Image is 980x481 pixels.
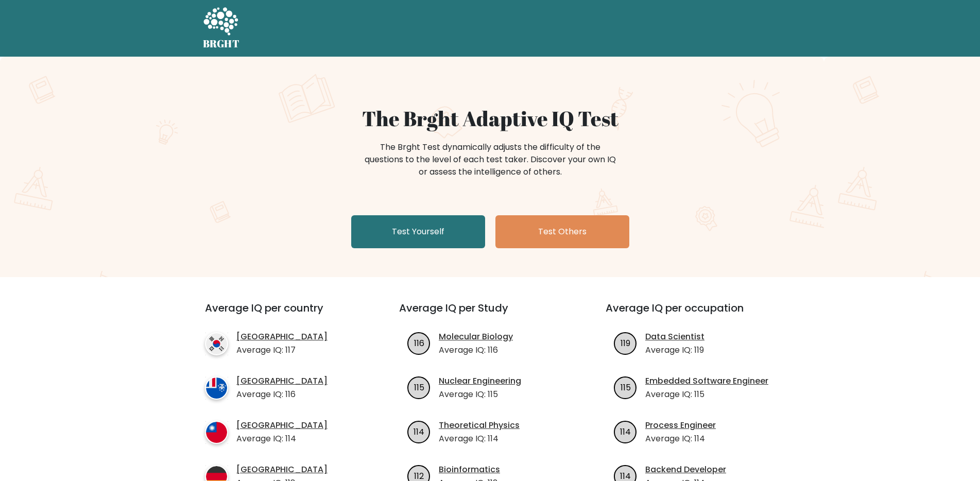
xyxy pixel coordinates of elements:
[439,433,520,445] p: Average IQ: 114
[205,376,228,400] img: country
[645,388,768,401] p: Average IQ: 115
[439,388,521,401] p: Average IQ: 115
[203,4,240,53] a: BRGHT
[620,425,631,437] text: 114
[414,381,424,393] text: 115
[236,419,328,432] a: [GEOGRAPHIC_DATA]
[495,215,629,248] a: Test Others
[236,331,328,343] a: [GEOGRAPHIC_DATA]
[205,302,362,327] h3: Average IQ per country
[203,38,240,50] h5: BRGHT
[645,433,716,445] p: Average IQ: 114
[645,419,716,432] a: Process Engineer
[606,302,787,327] h3: Average IQ per occupation
[645,463,726,476] a: Backend Developer
[439,344,513,356] p: Average IQ: 116
[439,463,500,476] a: Bioinformatics
[439,331,513,343] a: Molecular Biology
[236,388,328,401] p: Average IQ: 116
[236,375,328,387] a: [GEOGRAPHIC_DATA]
[621,337,630,349] text: 119
[236,344,328,356] p: Average IQ: 117
[205,421,228,444] img: country
[645,375,768,387] a: Embedded Software Engineer
[351,215,485,248] a: Test Yourself
[414,425,424,437] text: 114
[236,463,328,476] a: [GEOGRAPHIC_DATA]
[439,419,520,432] a: Theoretical Physics
[439,375,521,387] a: Nuclear Engineering
[621,381,631,393] text: 115
[205,332,228,355] img: country
[236,433,328,445] p: Average IQ: 114
[399,302,581,327] h3: Average IQ per Study
[645,331,704,343] a: Data Scientist
[645,344,704,356] p: Average IQ: 119
[362,141,619,178] div: The Brght Test dynamically adjusts the difficulty of the questions to the level of each test take...
[239,106,742,131] h1: The Brght Adaptive IQ Test
[414,337,424,349] text: 116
